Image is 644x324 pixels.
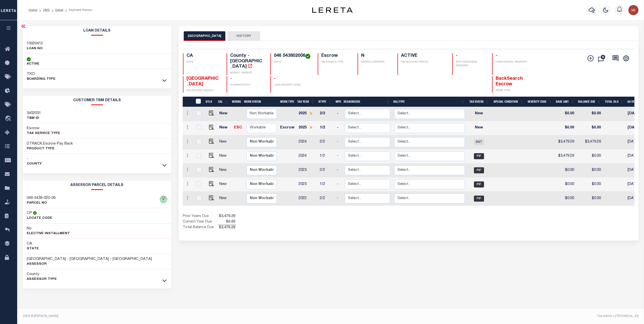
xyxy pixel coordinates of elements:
[496,89,530,93] p: WORK TYPE
[227,31,260,41] button: HISTORY
[204,97,216,107] th: DTLS
[496,60,530,64] p: CONFIDENTIAL PROPERTY
[316,97,334,107] th: RType: activate to sort column ascending
[401,60,446,64] p: TAX ACCOUNT STATUS
[318,192,335,206] td: 2/2
[23,26,171,36] h2: Loan Details
[27,126,60,131] h3: Escrow
[318,135,335,149] td: 2/2
[456,53,458,58] span: -
[496,76,523,87] span: BackSearch Escrow
[554,192,576,206] td: $0.00
[27,111,41,116] h3: 3402031
[335,107,343,121] td: -
[321,53,352,59] h4: Escrow
[309,126,313,129] img: Star.svg
[297,107,318,121] td: 2025
[27,272,57,277] h3: County
[27,226,32,231] h3: No
[27,141,73,146] h3: DTRACK,Escrow Pay Back
[186,60,221,64] p: STATE
[297,135,318,149] td: 2024
[297,149,318,164] td: 2024
[234,126,242,129] a: ESC
[525,97,554,107] th: Severity Code: activate to sort column ascending
[183,214,218,219] td: Prior Years Due
[27,201,56,206] p: PARCEL NO
[183,97,193,107] th: &nbsp;&nbsp;&nbsp;&nbsp;&nbsp;&nbsp;&nbsp;&nbsp;&nbsp;&nbsp;
[456,60,486,68] p: WITH ADDITIONAL PROPERTY
[318,177,335,192] td: 1/2
[335,164,343,178] td: -
[576,97,603,107] th: Balance Due: activate to sort column ascending
[274,76,276,81] span: -
[554,107,576,121] td: $0.00
[216,97,230,107] th: CAL: activate to sort column ascending
[335,135,343,149] td: -
[576,121,603,135] td: $0.00
[576,107,603,121] td: $0.00
[218,219,236,225] span: $0.00
[554,164,576,178] td: $0.00
[27,62,39,67] p: ACTIVE
[554,149,576,164] td: $3,479.29
[401,53,446,59] h4: ACTIVE
[27,161,42,167] p: County
[576,135,603,149] td: $3,479.29
[474,181,484,187] span: PIF
[274,53,312,59] h4: 046 543802006
[274,83,312,87] p: LOAN SEVERITY CODE
[183,225,218,230] td: Total Balance Due
[27,46,43,51] p: LOAN NO
[29,9,37,12] a: Home
[217,192,232,206] td: New
[27,231,70,236] p: Elective Installment
[217,121,232,135] td: New
[27,146,73,151] p: Product Type
[230,71,264,75] p: AGENCY WEBSITE
[576,164,603,178] td: $0.00
[43,9,50,12] a: OMS
[554,121,576,135] td: $0.00
[186,76,219,87] span: [GEOGRAPHIC_DATA]
[576,177,603,192] td: $0.00
[27,131,60,136] p: Tax Service Type
[27,77,56,82] p: BOARDING TYPE
[230,83,264,87] p: IN BANKRUPTCY
[318,164,335,178] td: 2/2
[230,97,242,107] th: WorkQ
[467,107,491,121] td: New
[297,164,318,178] td: 2023
[218,214,236,219] span: $3,479.29
[217,107,232,121] td: New
[474,139,484,145] span: SNT
[318,149,335,164] td: 1/2
[186,89,221,93] p: DELINQUENT AGENCY
[230,76,232,81] span: -
[467,121,491,135] td: New
[217,135,232,149] td: New
[361,53,391,59] h4: N
[318,121,335,135] td: 1/2
[318,107,335,121] td: 2/2
[554,177,576,192] td: $0.00
[576,192,603,206] td: $0.00
[474,196,484,202] span: PIF
[217,164,232,178] td: New
[242,97,278,107] th: Work Status
[274,60,312,64] p: TAX ID
[63,8,92,12] li: Payment History
[335,121,343,135] td: -
[5,116,13,122] i: travel_explore
[23,96,171,105] h2: CUSTOMER TBM DETAILS
[554,97,576,107] th: Base Amt: activate to sort column ascending
[27,262,152,267] p: Assessor
[335,149,343,164] td: -
[309,112,313,115] img: Star.svg
[186,53,221,59] h4: CA
[184,31,225,41] button: [GEOGRAPHIC_DATA]
[295,97,316,107] th: Tax Year: activate to sort column ascending
[27,211,32,216] h3: CP
[27,196,56,201] h3: 046-5438-020-06
[27,41,43,46] h3: 10020412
